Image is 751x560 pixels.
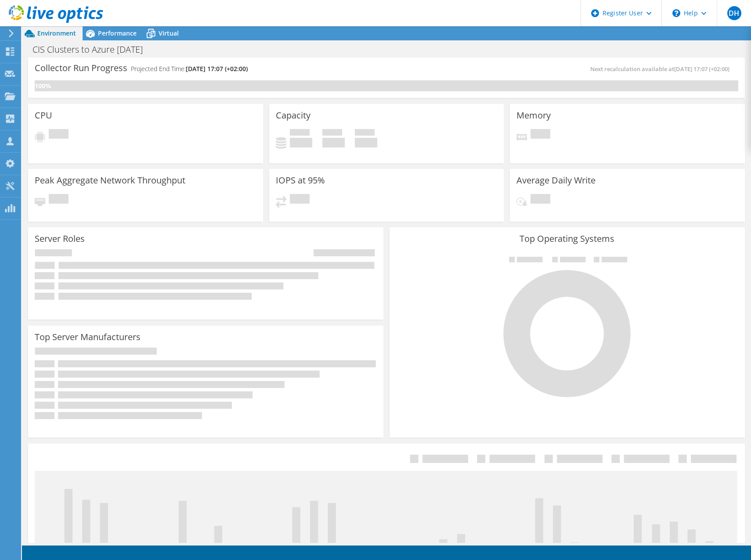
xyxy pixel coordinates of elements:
span: Pending [290,194,310,206]
span: Pending [531,129,550,141]
h3: Peak Aggregate Network Throughput [35,176,185,185]
h1: CIS Clusters to Azure [DATE] [29,45,156,54]
h3: IOPS at 95% [276,176,325,185]
span: DH [727,6,741,20]
span: Performance [98,29,137,37]
span: [DATE] 17:07 (+02:00) [186,65,248,73]
span: Pending [49,129,69,141]
h4: 0 GiB [355,138,377,147]
h3: Server Roles [35,234,85,244]
h3: Top Server Manufacturers [35,332,141,342]
h4: Projected End Time: [131,64,248,74]
h3: Memory [516,111,551,120]
span: Pending [531,194,550,206]
h3: Capacity [276,111,311,120]
span: Used [290,129,310,138]
h3: CPU [35,111,52,120]
span: Environment [37,29,76,37]
span: Pending [49,194,69,206]
span: [DATE] 17:07 (+02:00) [674,65,729,73]
svg: \n [672,9,680,17]
h4: 0 GiB [322,138,345,147]
span: Free [322,129,342,138]
span: Virtual [159,29,179,37]
h4: 0 GiB [290,138,312,147]
span: Total [355,129,375,138]
h3: Average Daily Write [516,176,596,185]
span: Next recalculation available at [590,65,734,73]
h3: Top Operating Systems [396,234,738,244]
